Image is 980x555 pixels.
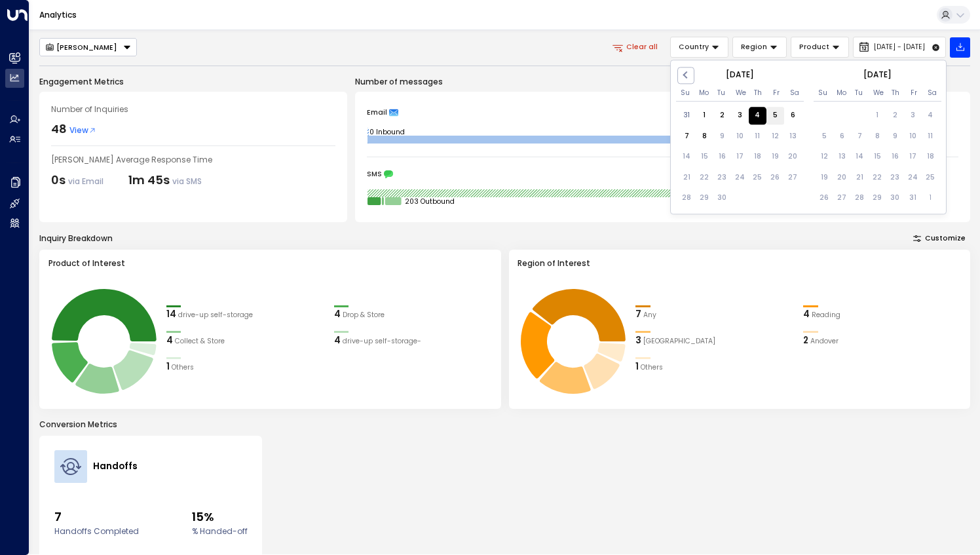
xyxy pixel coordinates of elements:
[772,89,780,98] div: Friday
[766,128,784,145] div: Not available Friday, September 12th, 2025
[696,169,713,187] div: Not available Monday, September 22nd, 2025
[192,508,248,526] span: 15%
[874,43,925,51] span: [DATE] - [DATE]
[869,107,886,124] div: Not available Wednesday, October 1st, 2025
[791,37,849,58] button: Product
[904,107,922,124] div: Not available Friday, October 3rd, 2025
[713,107,731,124] div: Choose Tuesday, September 2nd, 2025
[51,120,67,138] div: 48
[736,89,744,98] div: Wednesday
[904,128,922,145] div: Not available Friday, October 10th, 2025
[731,148,749,166] div: Not available Wednesday, September 17th, 2025
[679,41,709,53] span: Country
[166,360,170,373] div: 1
[803,308,961,321] div: 4Reading
[816,169,833,187] div: Not available Sunday, October 19th, 2025
[678,107,696,124] div: Choose Sunday, August 31st, 2025
[713,189,731,207] div: Not available Tuesday, September 30th, 2025
[39,419,970,431] p: Conversion Metrics
[749,128,766,145] div: Not available Thursday, September 11th, 2025
[886,169,904,187] div: Not available Thursday, October 23rd, 2025
[699,89,707,98] div: Monday
[816,189,833,207] div: Not available Sunday, October 26th, 2025
[713,169,731,187] div: Not available Tuesday, September 23rd, 2025
[175,336,225,347] span: Collect & Store
[909,89,918,98] div: Friday
[635,360,639,373] div: 1
[678,104,802,208] div: Month September, 2025
[696,148,713,166] div: Not available Monday, September 15th, 2025
[873,89,882,98] div: Wednesday
[670,37,728,58] button: Country
[869,148,886,166] div: Not available Wednesday, October 15th, 2025
[39,38,137,56] button: [PERSON_NAME]
[810,336,839,347] span: Andover
[717,89,726,98] div: Tuesday
[51,104,335,115] div: Number of Inquiries
[39,233,113,244] div: Inquiry Breakdown
[643,336,715,347] span: London
[814,69,941,81] div: [DATE]
[731,128,749,145] div: Not available Wednesday, September 10th, 2025
[54,508,139,526] span: 7
[641,362,663,373] span: Others
[45,43,118,52] div: [PERSON_NAME]
[731,169,749,187] div: Not available Wednesday, September 24th, 2025
[816,128,833,145] div: Not available Sunday, October 5th, 2025
[909,232,971,246] button: Customize
[343,310,385,320] span: Drop & Store
[606,37,666,57] button: Clear all
[749,107,766,124] div: Choose Thursday, September 4th, 2025
[833,148,851,166] div: Not available Monday, October 13th, 2025
[369,126,405,136] tspan: 0 Inbound
[68,176,104,187] span: via Email
[166,308,176,321] div: 14
[518,258,962,269] h3: Region of Interest
[696,189,713,207] div: Not available Monday, September 29th, 2025
[643,310,656,320] span: Any
[803,334,808,347] div: 2
[784,128,802,145] div: Not available Saturday, September 13th, 2025
[904,189,922,207] div: Not available Friday, October 31st, 2025
[803,334,961,347] div: 2Andover
[851,148,869,166] div: Not available Tuesday, October 14th, 2025
[833,169,851,187] div: Not available Monday, October 20th, 2025
[753,89,762,98] div: Thursday
[928,89,936,98] div: Saturday
[166,334,173,347] div: 4
[837,89,845,98] div: Monday
[886,128,904,145] div: Not available Thursday, October 9th, 2025
[39,38,137,56] div: Button group with a nested menu
[635,334,793,347] div: 3London
[803,308,810,321] div: 4
[678,128,696,145] div: Choose Sunday, September 7th, 2025
[922,128,939,145] div: Not available Saturday, October 11th, 2025
[681,89,689,98] div: Sunday
[172,362,194,373] span: Others
[833,128,851,145] div: Not available Monday, October 6th, 2025
[713,128,731,145] div: Not available Tuesday, September 9th, 2025
[128,171,202,189] div: 1m 45s
[713,148,731,166] div: Not available Tuesday, September 16th, 2025
[192,526,248,537] label: % Handed-off
[869,128,886,145] div: Not available Wednesday, October 8th, 2025
[922,148,939,166] div: Not available Saturday, October 18th, 2025
[749,169,766,187] div: Not available Thursday, September 25th, 2025
[833,189,851,207] div: Not available Monday, October 27th, 2025
[696,128,713,145] div: Choose Monday, September 8th, 2025
[790,89,799,98] div: Saturday
[922,189,939,207] div: Not available Saturday, November 1st, 2025
[732,37,787,58] button: Region
[54,526,139,537] label: Handoffs Completed
[635,360,793,373] div: 1Others
[367,170,958,179] div: SMS
[904,169,922,187] div: Not available Friday, October 24th, 2025
[51,171,104,189] div: 0s
[886,189,904,207] div: Not available Thursday, October 30th, 2025
[635,334,641,347] div: 3
[39,76,347,88] p: Engagement Metrics
[766,148,784,166] div: Not available Friday, September 19th, 2025
[334,308,341,321] div: 4
[678,169,696,187] div: Not available Sunday, September 21st, 2025
[39,9,77,20] a: Analytics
